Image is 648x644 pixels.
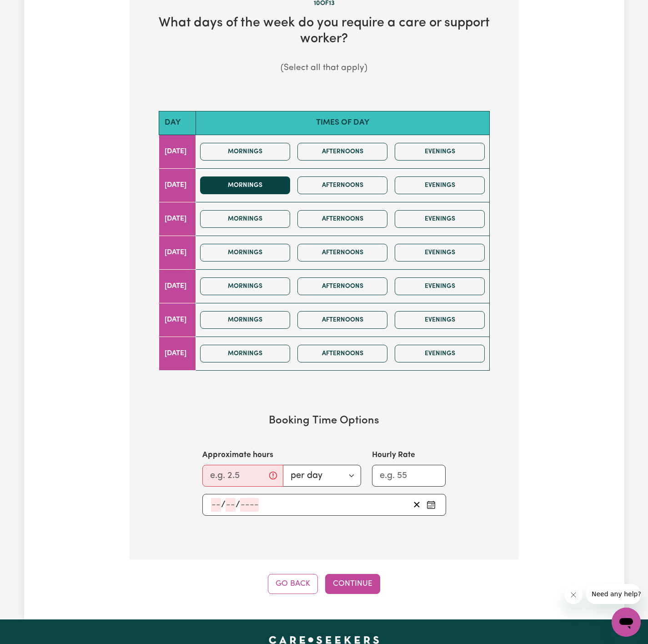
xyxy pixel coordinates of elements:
input: e.g. 2.5 [202,465,283,487]
button: Evenings [395,244,485,262]
td: [DATE] [159,236,196,269]
button: Afternoons [297,277,387,295]
input: ---- [240,498,259,512]
button: Mornings [200,345,290,362]
button: Evenings [395,210,485,228]
td: [DATE] [159,135,196,168]
th: Day [159,111,196,135]
label: Hourly Rate [372,449,415,461]
button: Mornings [200,143,290,161]
button: Go Back [268,574,318,594]
th: Times of day [196,111,489,135]
button: Mornings [200,311,290,329]
button: Pick an approximate start date [424,498,438,512]
td: [DATE] [159,202,196,236]
input: -- [211,498,221,512]
input: e.g. 55 [372,465,446,487]
span: Need any help? [5,6,55,14]
iframe: Message from company [586,584,641,604]
button: Continue [325,574,380,594]
button: Evenings [395,143,485,161]
button: Mornings [200,244,290,262]
label: Approximate hours [202,449,273,461]
td: [DATE] [159,337,196,370]
a: Careseekers home page [269,636,379,643]
span: / [221,500,226,510]
h3: Booking Time Options [159,414,490,428]
td: [DATE] [159,269,196,303]
button: Mornings [200,176,290,194]
h2: What days of the week do you require a care or support worker? [144,15,504,47]
button: Afternoons [297,311,387,329]
button: Clear start date [410,498,424,512]
p: (Select all that apply) [144,62,504,75]
td: [DATE] [159,303,196,337]
button: Evenings [395,176,485,194]
button: Afternoons [297,345,387,362]
iframe: Button to launch messaging window [612,608,641,637]
button: Afternoons [297,244,387,262]
span: / [236,500,240,510]
button: Afternoons [297,143,387,161]
button: Evenings [395,277,485,295]
button: Afternoons [297,176,387,194]
button: Evenings [395,345,485,362]
td: [DATE] [159,168,196,202]
iframe: Close message [564,586,583,604]
button: Mornings [200,277,290,295]
button: Evenings [395,311,485,329]
button: Mornings [200,210,290,228]
button: Afternoons [297,210,387,228]
input: -- [226,498,236,512]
